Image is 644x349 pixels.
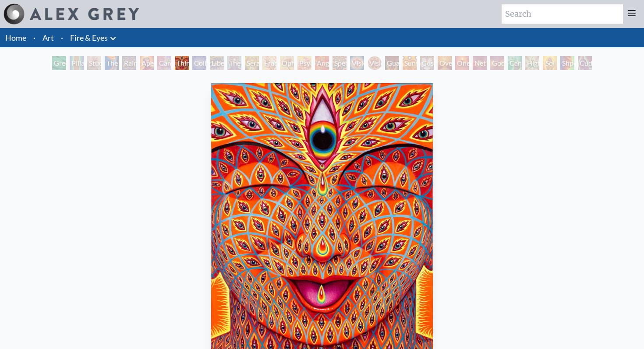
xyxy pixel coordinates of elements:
[578,56,592,70] div: Cuddle
[315,56,329,70] div: Angel Skin
[262,56,276,70] div: Fractal Eyes
[385,56,399,70] div: Guardian of Infinite Vision
[403,56,417,70] div: Sunyata
[192,56,206,70] div: Collective Vision
[420,56,434,70] div: Cosmic Elf
[175,56,189,70] div: Third Eye Tears of Joy
[87,56,101,70] div: Study for the Great Turn
[525,56,539,70] div: Higher Vision
[438,56,452,70] div: Oversoul
[280,56,294,70] div: Ophanic Eyelash
[245,56,259,70] div: Seraphic Transport Docking on the Third Eye
[508,56,522,70] div: Cannafist
[122,56,136,70] div: Rainbow Eye Ripple
[560,56,574,70] div: Shpongled
[157,56,171,70] div: Cannabis Sutra
[105,56,119,70] div: The Torch
[52,56,66,70] div: Green Hand
[473,56,487,70] div: Net of Being
[543,56,557,70] div: Sol Invictus
[490,56,504,70] div: Godself
[350,56,364,70] div: Vision Crystal
[140,56,154,70] div: Aperture
[297,56,311,70] div: Psychomicrograph of a Fractal Paisley Cherub Feather Tip
[333,56,347,70] div: Spectral Lotus
[210,56,224,70] div: Liberation Through Seeing
[368,56,382,70] div: Vision Crystal Tondo
[70,56,84,70] div: Pillar of Awareness
[227,56,241,70] div: The Seer
[455,56,469,70] div: One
